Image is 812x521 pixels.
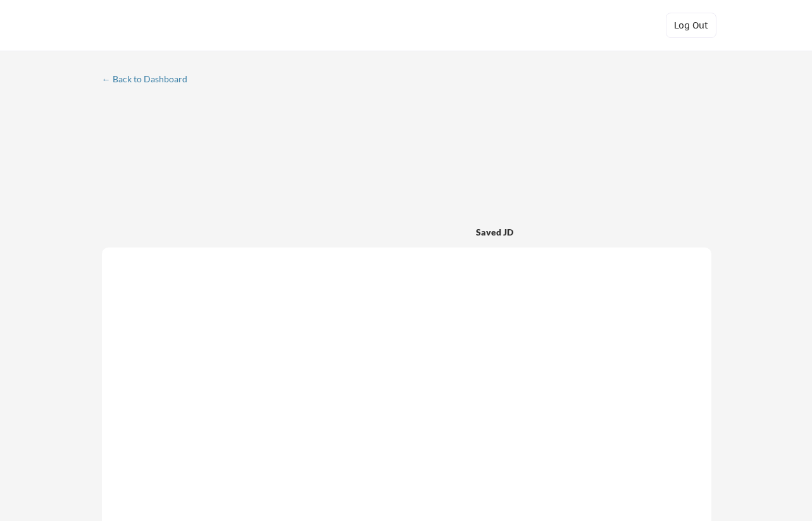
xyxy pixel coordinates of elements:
[666,13,716,38] button: Log Out
[476,220,556,243] div: Saved JD
[102,75,197,84] div: ← Back to Dashboard
[197,163,290,176] div: These are job applications we think you'd be a good fit for, but couldn't apply you to automatica...
[102,74,197,87] a: ← Back to Dashboard
[105,163,187,176] div: These are all the jobs you've been applied to so far.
